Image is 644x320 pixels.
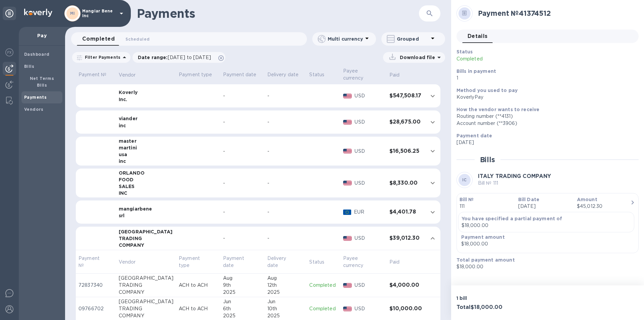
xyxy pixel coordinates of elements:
[457,120,633,127] div: Account number (**3906)
[355,148,384,155] p: USD
[428,91,438,101] button: expand row
[343,149,352,153] img: USD
[82,9,116,18] p: Mangiar Bene inc
[179,71,218,78] p: Payment type
[119,235,173,242] div: TRADING
[223,298,262,305] div: Jun
[70,11,75,16] b: MI
[119,72,145,79] span: Vendor
[267,282,304,289] div: 12th
[119,96,173,103] div: Inc.
[267,305,304,312] div: 10th
[478,173,551,179] b: ITALY TRADING COMPANY
[119,259,136,266] p: Vendor
[480,155,495,164] h2: Bills
[78,255,113,269] span: Payment №
[457,55,575,62] p: Completed
[267,119,304,126] div: -
[389,259,400,266] p: Paid
[343,120,352,125] img: USD
[138,54,214,61] p: Date range :
[223,119,262,126] div: -
[78,71,113,78] p: Payment №
[309,71,337,78] p: Status
[119,305,173,312] div: TRADING
[457,75,633,82] p: 1
[223,92,262,99] div: -
[223,312,262,319] div: 2025
[468,32,488,41] span: Details
[267,209,304,216] div: -
[179,255,218,269] span: Payment type
[223,209,262,216] div: -
[78,255,105,269] p: Payment №
[389,119,422,125] h3: $28,675.00
[389,72,409,79] span: Paid
[343,67,384,82] span: Payee currency
[137,6,419,20] h1: Payments
[267,255,304,269] span: Delivery date
[119,275,173,282] div: [GEOGRAPHIC_DATA]
[343,255,375,269] p: Payee currency
[457,49,473,54] b: Status
[119,190,173,196] div: INC
[355,92,384,99] p: USD
[119,183,173,190] div: SALES
[389,180,422,186] h3: $8,330.00
[354,209,384,216] p: EUR
[518,197,539,202] b: Bill Date
[168,55,211,60] span: [DATE] to [DATE]
[125,36,150,43] span: Scheduled
[457,295,545,302] p: 1 bill
[457,304,545,311] h3: Total $18,000.00
[119,312,173,319] div: COMPANY
[119,298,173,305] div: [GEOGRAPHIC_DATA]
[343,307,352,311] img: USD
[119,212,173,219] div: srl
[24,64,34,69] b: Bills
[355,119,384,126] p: USD
[267,235,304,242] div: -
[30,76,54,88] b: Net Terms Bills
[119,282,173,289] div: TRADING
[179,282,218,289] p: ACH to ACH
[267,92,304,99] div: -
[5,48,13,56] img: Foreign exchange
[119,122,173,129] div: inc
[309,305,337,312] p: Completed
[119,72,136,79] p: Vendor
[3,7,16,20] div: Unpin categories
[457,133,492,138] b: Payment date
[24,52,50,57] b: Dashboard
[462,222,631,229] p: $18,000.00
[428,233,438,243] button: expand row
[397,54,435,61] p: Download file
[119,259,145,266] span: Vendor
[223,282,262,289] div: 9th
[577,197,597,202] b: Amount
[119,89,173,96] div: Koverly
[343,67,375,82] p: Payee currency
[24,95,47,100] b: Payments
[267,289,304,296] div: 2025
[461,234,505,240] b: Payment amount
[457,68,496,74] b: Bills in payment
[457,257,515,263] b: Total payment amount
[132,52,225,63] div: Date range:[DATE] to [DATE]
[267,255,296,269] p: Delivery date
[223,235,262,242] div: -
[457,94,633,101] div: KoverlyPay
[223,255,253,269] p: Payment date
[389,235,422,241] h3: $39,012.30
[428,146,438,156] button: expand row
[343,181,352,185] img: USD
[267,275,304,282] div: Aug
[24,32,60,39] p: Pay
[223,275,262,282] div: Aug
[461,240,520,247] div: $18,000.00
[24,107,44,112] b: Vendors
[119,289,173,296] div: COMPANY
[457,107,540,112] b: How the vendor wants to receive
[389,259,409,266] span: Paid
[355,282,384,289] p: USD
